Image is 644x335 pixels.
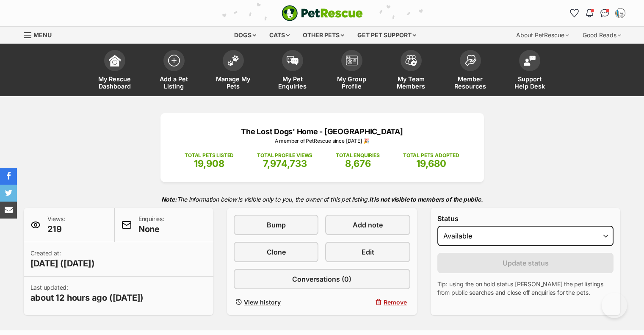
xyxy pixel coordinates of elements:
[173,137,471,145] p: A member of PetRescue since [DATE] 🎉
[30,249,95,269] p: Created at:
[333,75,371,90] span: My Group Profile
[228,27,262,44] div: Dogs
[602,293,627,318] iframe: Help Scout Beacon - Open
[616,9,625,17] img: Adoptions Ambassador Coordinator profile pic
[381,46,441,96] a: My Team Members
[282,5,363,21] a: PetRescue
[161,196,177,203] strong: Note:
[30,257,95,269] span: [DATE] ([DATE])
[96,75,134,90] span: My Rescue Dashboard
[464,55,476,66] img: member-resources-icon-8e73f808a243e03378d46382f2149f9095a855e16c252ad45f914b54edf8863c.svg
[416,158,446,169] span: 19,680
[614,6,627,20] button: My account
[138,215,164,235] p: Enquiries:
[392,75,430,90] span: My Team Members
[47,215,65,235] p: Views:
[568,6,627,20] ul: Account quick links
[204,46,263,96] a: Manage My Pets
[403,152,459,159] p: TOTAL PETS ADOPTED
[325,242,410,262] a: Edit
[267,247,286,257] span: Clone
[441,46,500,96] a: Member Resources
[345,158,371,169] span: 8,676
[586,9,593,17] img: notifications-46538b983faf8c2785f20acdc204bb7945ddae34d4c08c2a6579f10ce5e182be.svg
[85,46,144,96] a: My Rescue Dashboard
[287,56,299,65] img: pet-enquiries-icon-7e3ad2cf08bfb03b45e93fb7055b45f3efa6380592205ae92323e6603595dc1f.svg
[274,75,312,90] span: My Pet Enquiries
[336,152,379,159] p: TOTAL ENQUIRIES
[234,269,410,289] a: Conversations (0)
[263,158,307,169] span: 7,974,733
[451,75,489,90] span: Member Resources
[234,242,318,262] a: Clone
[144,46,204,96] a: Add a Pet Listing
[437,253,614,273] button: Update status
[155,75,193,90] span: Add a Pet Listing
[138,223,164,235] span: None
[173,126,471,137] p: The Lost Dogs' Home - [GEOGRAPHIC_DATA]
[24,191,621,208] p: The information below is visible only to you, the owner of this pet listing.
[185,152,234,159] p: TOTAL PETS LISTED
[384,298,407,307] span: Remove
[263,46,322,96] a: My Pet Enquiries
[524,55,536,66] img: help-desk-icon-fdf02630f3aa405de69fd3d07c3f3aa587a6932b1a1747fa1d2bba05be0121f9.svg
[257,152,312,159] p: TOTAL PROFILE VIEWS
[109,55,121,66] img: dashboard-icon-eb2f2d2d3e046f16d808141f083e7271f6b2e854fb5c12c21221c1fb7104beca.svg
[234,215,318,235] a: Bump
[24,27,58,42] a: Menu
[500,46,559,96] a: Support Help Desk
[577,27,627,44] div: Good Reads
[362,247,374,257] span: Edit
[263,27,296,44] div: Cats
[30,292,144,304] span: about 12 hours ago ([DATE])
[234,296,318,308] a: View history
[600,9,609,17] img: chat-41dd97257d64d25036548639549fe6c8038ab92f7586957e7f3b1b290dea8141.svg
[510,27,575,44] div: About PetRescue
[598,6,612,20] a: Conversations
[325,215,410,235] a: Add note
[325,296,410,308] button: Remove
[227,55,239,66] img: manage-my-pets-icon-02211641906a0b7f246fdf0571729dbe1e7629f14944591b6c1af311fb30b64b.svg
[583,6,597,20] button: Notifications
[437,215,614,222] label: Status
[322,46,381,96] a: My Group Profile
[503,258,549,268] span: Update status
[297,27,350,44] div: Other pets
[30,283,144,304] p: Last updated:
[511,75,549,90] span: Support Help Desk
[405,55,417,66] img: team-members-icon-5396bd8760b3fe7c0b43da4ab00e1e3bb1a5d9ba89233759b79545d2d3fc5d0d.svg
[168,55,180,66] img: add-pet-listing-icon-0afa8454b4691262ce3f59096e99ab1cd57d4a30225e0717b998d2c9b9846f56.svg
[437,280,614,297] p: Tip: using the on hold status [PERSON_NAME] the pet listings from public searches and close off e...
[214,75,252,90] span: Manage My Pets
[244,298,281,307] span: View history
[568,6,581,20] a: Favourites
[346,55,358,66] img: group-profile-icon-3fa3cf56718a62981997c0bc7e787c4b2cf8bcc04b72c1350f741eb67cf2f40e.svg
[351,27,422,44] div: Get pet support
[47,223,65,235] span: 219
[194,158,224,169] span: 19,908
[267,220,286,230] span: Bump
[292,274,351,284] span: Conversations (0)
[33,31,52,39] span: Menu
[353,220,383,230] span: Add note
[369,196,483,203] strong: It is not visible to members of the public.
[282,5,363,21] img: logo-e224e6f780fb5917bec1dbf3a21bbac754714ae5b6737aabdf751b685950b380.svg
